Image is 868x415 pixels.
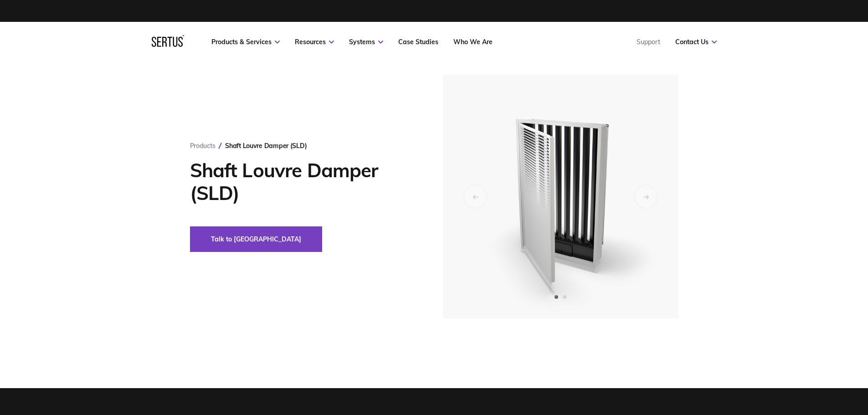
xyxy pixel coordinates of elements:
a: Products [190,142,216,150]
a: Resources [295,38,334,46]
button: Talk to [GEOGRAPHIC_DATA] [190,226,322,252]
span: Go to slide 2 [563,295,566,299]
div: Previous slide [464,186,486,208]
a: Who We Are [453,38,493,46]
a: Support [637,38,660,46]
a: Contact Us [675,38,717,46]
h1: Shaft Louvre Damper (SLD) [190,159,416,205]
iframe: Chat Widget [822,371,868,415]
div: Next slide [635,186,657,208]
a: Case Studies [398,38,438,46]
a: Products & Services [211,38,280,46]
a: Systems [349,38,383,46]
